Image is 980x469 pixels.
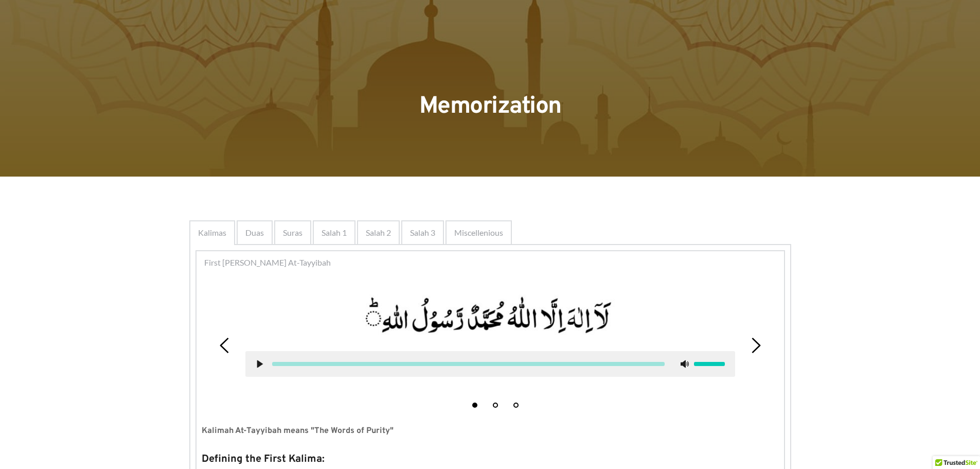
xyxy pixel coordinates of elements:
span: Salah 1 [322,227,347,239]
span: Suras [283,227,302,239]
strong: Defining the First Kalima: [202,453,325,466]
span: Memorization [419,92,561,122]
span: Salah 2 [366,227,391,239]
span: Salah 3 [410,227,435,239]
span: First [PERSON_NAME] At-Tayyibah [204,256,331,269]
span: Duas [245,227,264,239]
button: 3 of 3 [513,403,519,408]
span: Miscellenious [454,227,503,239]
span: Kalimas [198,227,226,239]
button: 1 of 3 [472,403,477,408]
button: 2 of 3 [493,403,498,408]
strong: Kalimah At-Tayyibah means "The Words of Purity" [202,426,394,436]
